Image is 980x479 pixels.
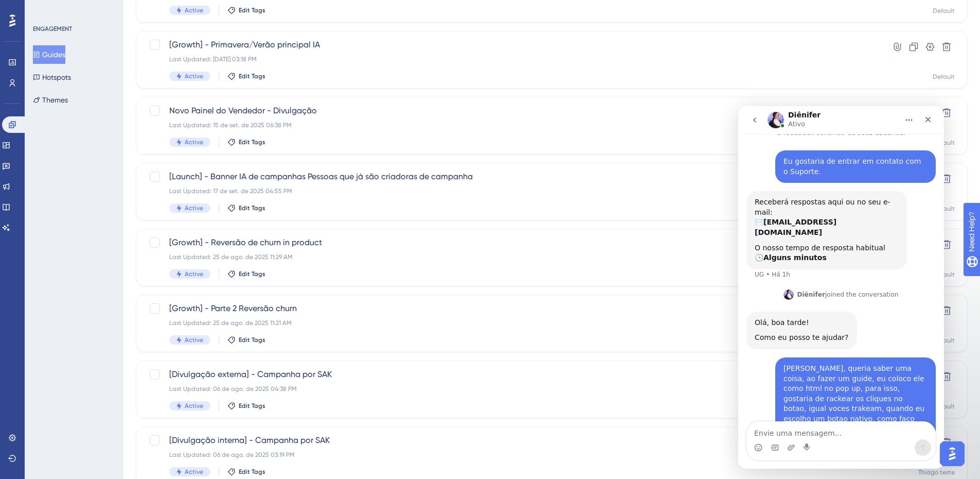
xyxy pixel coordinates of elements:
[24,3,64,15] span: Need Help?
[227,72,265,80] button: Edit Tags
[227,336,265,344] button: Edit Tags
[169,39,852,51] span: [Growth] - Primavera/Verão principal IA
[239,270,265,278] span: Edit Tags
[227,138,265,146] button: Edit Tags
[185,270,203,278] span: Active
[33,25,72,33] div: ENGAGEMENT
[33,45,65,64] button: Guides
[738,106,944,469] iframe: Intercom live chat
[239,72,265,80] span: Edit Tags
[933,7,955,15] div: Default
[227,6,265,14] button: Edit Tags
[169,55,852,63] div: Last Updated: [DATE] 03:18 PM
[169,253,852,261] div: Last Updated: 25 de ago. de 2025 11:29 AM
[169,434,852,447] span: [Divulgação interna] - Campanha por SAK
[169,121,852,129] div: Last Updated: 15 de set. de 2025 06:38 PM
[169,319,852,327] div: Last Updated: 25 de ago. de 2025 11:21 AM
[169,187,852,195] div: Last Updated: 17 de set. de 2025 04:55 PM
[227,402,265,410] button: Edit Tags
[239,402,265,410] span: Edit Tags
[185,468,203,476] span: Active
[239,336,265,344] span: Edit Tags
[933,73,955,81] div: Default
[227,468,265,476] button: Edit Tags
[239,468,265,476] span: Edit Tags
[169,236,852,249] span: [Growth] - Reversão de churn in product
[185,336,203,344] span: Active
[239,138,265,146] span: Edit Tags
[169,170,852,183] span: [Launch] - Banner IA de campanhas Pessoas que já são criadoras de campanha
[169,451,852,459] div: Last Updated: 06 de ago. de 2025 03:19 PM
[185,204,203,212] span: Active
[169,105,852,117] span: Novo Painel do Vendedor - Divulgação
[185,72,203,80] span: Active
[227,204,265,212] button: Edit Tags
[918,468,955,476] div: Thiago teste
[185,6,203,14] span: Active
[239,6,265,14] span: Edit Tags
[33,91,68,109] button: Themes
[169,385,852,393] div: Last Updated: 06 de ago. de 2025 04:38 PM
[185,402,203,410] span: Active
[185,138,203,146] span: Active
[33,68,71,87] button: Hotspots
[937,438,968,469] iframe: UserGuiding AI Assistant Launcher
[169,302,852,315] span: [Growth] - Parte 2 Reversão churn
[227,270,265,278] button: Edit Tags
[169,368,852,381] span: [Divulgação externa] - Campanha por SAK
[239,204,265,212] span: Edit Tags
